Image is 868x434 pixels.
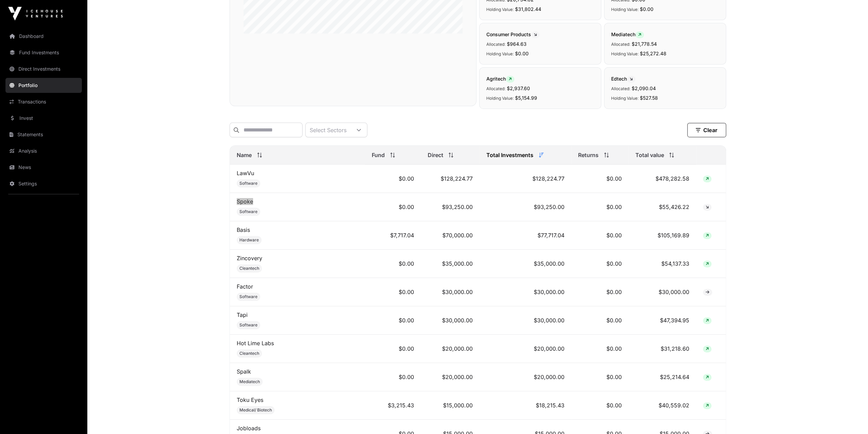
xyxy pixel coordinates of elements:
[480,221,571,250] td: $77,717.04
[427,151,443,159] span: Direct
[239,379,260,384] span: Mediatech
[571,363,629,391] td: $0.00
[239,294,258,299] span: Software
[421,391,480,420] td: $15,000.00
[237,311,248,318] a: Tapi
[611,42,630,47] span: Allocated:
[239,322,258,328] span: Software
[486,151,533,159] span: Total Investments
[421,165,480,193] td: $128,224.77
[628,335,696,363] td: $31,218.60
[632,85,656,91] span: $2,090.04
[611,7,638,12] span: Holding Value:
[628,306,696,335] td: $47,394.95
[480,306,571,335] td: $30,000.00
[640,6,653,12] span: $0.00
[421,193,480,221] td: $93,250.00
[239,209,258,214] span: Software
[611,76,635,82] span: Edtech
[628,193,696,221] td: $55,426.22
[635,151,664,159] span: Total value
[486,76,514,82] span: Agritech
[237,151,252,159] span: Name
[237,340,274,347] a: Hot Lime Labs
[571,165,629,193] td: $0.00
[628,363,696,391] td: $25,214.64
[486,42,505,47] span: Allocated:
[237,198,253,205] a: Spoke
[237,255,262,262] a: Zincovery
[239,237,259,243] span: Hardware
[237,368,251,375] a: Spalk
[486,31,540,37] span: Consumer Products
[239,181,258,186] span: Software
[515,95,537,101] span: $5,154.99
[640,95,658,101] span: $527.58
[515,6,541,12] span: $31,802.44
[507,41,527,47] span: $964.63
[237,170,254,177] a: LawVu
[5,78,82,93] a: Portfolio
[365,221,421,250] td: $7,717.04
[421,306,480,335] td: $30,000.00
[5,29,82,44] a: Dashboard
[365,391,421,420] td: $3,215.43
[5,160,82,175] a: News
[372,151,385,159] span: Fund
[628,221,696,250] td: $105,169.89
[834,401,868,434] iframe: Chat Widget
[5,143,82,158] a: Analysis
[571,278,629,306] td: $0.00
[628,391,696,420] td: $40,559.02
[628,278,696,306] td: $30,000.00
[365,363,421,391] td: $0.00
[5,111,82,126] a: Invest
[480,165,571,193] td: $128,224.77
[486,51,514,56] span: Holding Value:
[421,335,480,363] td: $20,000.00
[237,226,250,233] a: Basis
[632,41,657,47] span: $21,778.54
[480,278,571,306] td: $30,000.00
[515,51,529,56] span: $0.00
[8,7,63,20] img: Icehouse Ventures Logo
[421,278,480,306] td: $30,000.00
[365,306,421,335] td: $0.00
[611,31,644,37] span: Mediatech
[365,193,421,221] td: $0.00
[5,176,82,191] a: Settings
[611,51,638,56] span: Holding Value:
[480,335,571,363] td: $20,000.00
[486,7,514,12] span: Holding Value:
[5,61,82,76] a: Direct Investments
[5,45,82,60] a: Fund Investments
[365,278,421,306] td: $0.00
[480,391,571,420] td: $18,215.43
[486,96,514,101] span: Holding Value:
[571,221,629,250] td: $0.00
[365,165,421,193] td: $0.00
[239,266,259,271] span: Cleantech
[5,94,82,109] a: Transactions
[237,425,261,432] a: Jobloads
[237,283,253,290] a: Factor
[571,193,629,221] td: $0.00
[687,123,726,137] button: Clear
[486,86,505,91] span: Allocated:
[480,363,571,391] td: $20,000.00
[306,123,351,137] div: Select Sectors
[421,250,480,278] td: $35,000.00
[239,407,272,413] span: Medical/ Biotech
[628,250,696,278] td: $54,137.33
[480,193,571,221] td: $93,250.00
[365,250,421,278] td: $0.00
[421,221,480,250] td: $70,000.00
[628,165,696,193] td: $478,282.58
[571,250,629,278] td: $0.00
[640,51,666,56] span: $25,272.48
[365,335,421,363] td: $0.00
[239,351,259,356] span: Cleantech
[611,96,638,101] span: Holding Value:
[507,85,530,91] span: $2,937.60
